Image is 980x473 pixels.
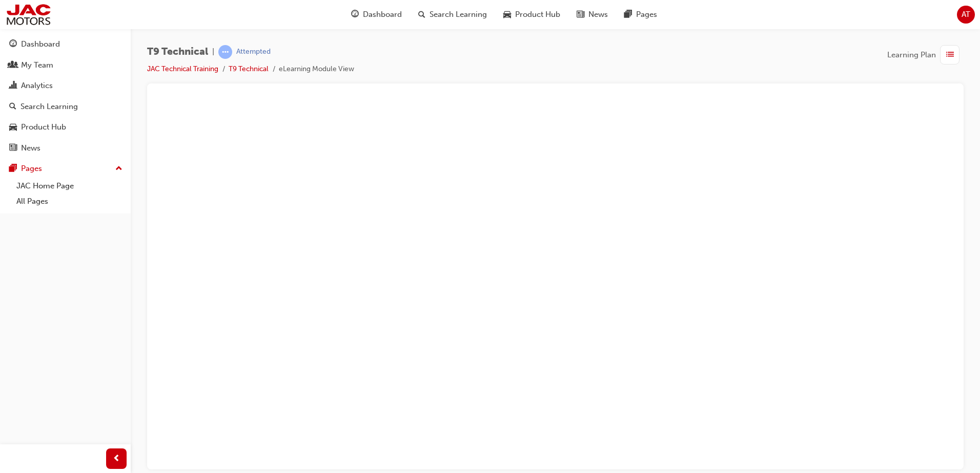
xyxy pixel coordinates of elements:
span: news-icon [577,8,584,21]
div: Pages [21,163,42,175]
span: Product Hub [515,9,560,20]
li: eLearning Module View [279,63,354,75]
div: Search Learning [21,101,78,113]
a: Product Hub [4,118,127,137]
span: list-icon [946,49,954,61]
a: All Pages [12,193,127,209]
span: people-icon [9,61,17,70]
span: guage-icon [9,40,17,49]
a: Dashboard [4,35,127,54]
button: AT [957,6,975,24]
span: car-icon [9,123,17,132]
a: guage-iconDashboard [343,4,410,25]
button: Pages [4,159,127,178]
span: Dashboard [363,9,402,20]
span: News [588,9,608,20]
a: car-iconProduct Hub [495,4,568,25]
a: News [4,139,127,158]
a: Analytics [4,76,127,95]
span: AT [962,9,970,20]
a: JAC Home Page [12,178,127,194]
span: Learning Plan [887,49,936,61]
span: T9 Technical [147,46,208,58]
span: pages-icon [624,8,632,21]
span: Search Learning [430,9,487,20]
span: chart-icon [9,81,17,91]
span: | [212,46,214,58]
div: Dashboard [21,38,60,50]
span: Pages [636,9,657,20]
button: Learning Plan [887,45,964,64]
div: Product Hub [21,121,66,133]
a: T9 Technical [229,64,269,73]
div: News [21,142,40,154]
span: search-icon [418,8,425,21]
a: JAC Technical Training [147,64,218,73]
img: jac-portal [5,3,52,26]
span: pages-icon [9,164,17,174]
span: learningRecordVerb_ATTEMPT-icon [218,45,232,59]
div: Analytics [21,80,53,92]
div: Attempted [236,47,271,57]
button: DashboardMy TeamAnalyticsSearch LearningProduct HubNews [4,33,127,159]
div: My Team [21,59,53,71]
span: up-icon [115,162,122,176]
span: guage-icon [351,8,359,21]
span: news-icon [9,144,17,153]
a: pages-iconPages [616,4,665,25]
a: Search Learning [4,97,127,116]
a: search-iconSearch Learning [410,4,495,25]
a: My Team [4,56,127,75]
span: search-icon [9,102,16,112]
span: car-icon [503,8,511,21]
a: news-iconNews [568,4,616,25]
span: prev-icon [113,453,120,465]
